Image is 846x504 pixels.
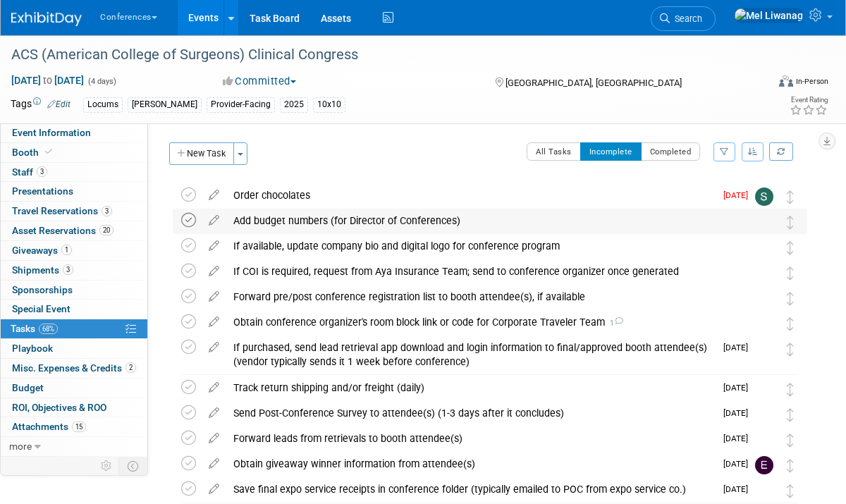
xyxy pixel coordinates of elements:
span: Tasks [11,323,58,334]
span: Staff [12,166,47,178]
span: to [41,75,54,86]
a: Giveaways1 [1,241,147,260]
span: Shipments [12,264,73,276]
img: Mel Liwanag [755,289,773,307]
i: Move task [787,484,794,498]
span: [DATE] [723,434,755,443]
button: Committed [218,74,302,89]
span: (4 days) [87,77,116,86]
div: Obtain conference organizer's room block link or code for Corporate Traveler Team [226,310,727,334]
div: Forward pre/post conference registration list to booth attendee(s), if available [226,285,727,309]
i: Move task [787,383,794,396]
a: Tasks68% [1,319,147,338]
span: Misc. Expenses & Credits [12,362,136,374]
span: Booth [12,147,55,158]
div: ACS (American College of Surgeons) Clinical Congress [6,42,749,68]
a: more [1,437,147,456]
span: [DATE] [723,484,755,494]
img: Mel Liwanag [755,431,773,449]
td: Personalize Event Tab Strip [94,457,119,475]
img: Mel Liwanag [755,213,773,231]
div: If purchased, send lead retrieval app download and login information to final/approved booth atte... [226,336,715,374]
div: Track return shipping and/or freight (daily) [226,376,715,400]
span: 20 [99,225,114,235]
a: edit [202,381,226,394]
i: Booth reservation complete [45,148,52,156]
span: [DATE] [723,408,755,418]
i: Move task [787,266,794,280]
a: edit [202,407,226,419]
div: In-Person [795,76,828,87]
div: Add budget numbers (for Director of Conferences) [226,209,727,233]
a: Event Information [1,123,147,142]
img: Format-Inperson.png [779,75,793,87]
i: Move task [787,190,794,204]
span: [DATE] [723,383,755,393]
span: ROI, Objectives & ROO [12,402,106,413]
span: more [9,441,32,452]
div: Save final expo service receipts in conference folder (typically emailed to POC from expo service... [226,477,715,501]
button: Completed [641,142,701,161]
a: edit [202,240,226,252]
a: Misc. Expenses & Credits2 [1,359,147,378]
span: [DATE] [DATE] [11,74,85,87]
i: Move task [787,317,794,331]
img: Erin Anderson [755,456,773,474]
i: Move task [787,434,794,447]
a: Edit [47,99,70,109]
a: Attachments15 [1,417,147,436]
a: Travel Reservations3 [1,202,147,221]
span: 1 [61,245,72,255]
span: 1 [605,319,623,328]
a: edit [202,189,226,202]
img: ExhibitDay [11,12,82,26]
div: Order chocolates [226,183,715,207]
div: Event Format [701,73,828,94]
img: Mel Liwanag [755,264,773,282]
div: Provider-Facing [207,97,275,112]
span: 3 [63,264,73,275]
span: [GEOGRAPHIC_DATA], [GEOGRAPHIC_DATA] [505,78,682,88]
span: [DATE] [723,459,755,469]
div: If COI is required, request from Aya Insurance Team; send to conference organizer once generated [226,259,727,283]
a: Booth [1,143,147,162]
a: Shipments3 [1,261,147,280]
img: Mel Liwanag [755,340,773,358]
td: Tags [11,97,70,113]
span: [DATE] [723,343,755,352]
i: Move task [787,241,794,254]
img: Mel Liwanag [755,380,773,398]
span: Search [670,13,702,24]
a: Budget [1,379,147,398]
div: If available, update company bio and digital logo for conference program [226,234,727,258]
img: Mel Liwanag [755,481,773,500]
a: edit [202,457,226,470]
a: Presentations [1,182,147,201]
div: Obtain giveaway winner information from attendee(s) [226,452,715,476]
a: ROI, Objectives & ROO [1,398,147,417]
a: edit [202,265,226,278]
a: edit [202,432,226,445]
span: Special Event [12,303,70,314]
button: Incomplete [580,142,642,161]
i: Move task [787,292,794,305]
span: Sponsorships [12,284,73,295]
div: 2025 [280,97,308,112]
i: Move task [787,216,794,229]
a: Sponsorships [1,281,147,300]
i: Move task [787,343,794,356]
span: Attachments [12,421,86,432]
button: All Tasks [527,142,581,161]
a: Search [651,6,716,31]
span: Travel Reservations [12,205,112,216]
span: Playbook [12,343,53,354]
td: Toggle Event Tabs [119,457,148,475]
span: Presentations [12,185,73,197]
a: edit [202,290,226,303]
div: Send Post-Conference Survey to attendee(s) (1-3 days after it concludes) [226,401,715,425]
div: [PERSON_NAME] [128,97,202,112]
a: Refresh [769,142,793,161]
img: Mel Liwanag [734,8,804,23]
img: Mel Liwanag [755,238,773,257]
a: Staff3 [1,163,147,182]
